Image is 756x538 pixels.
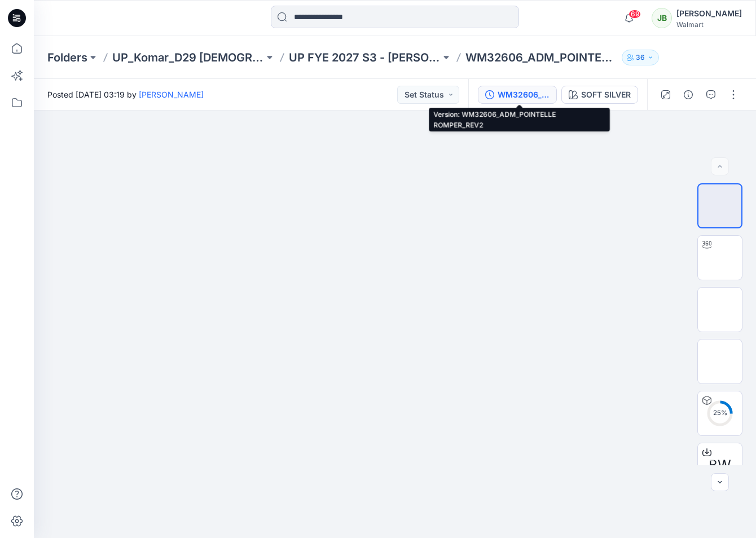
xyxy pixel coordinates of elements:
[498,89,550,101] div: WM32606_ADM_POINTELLE ROMPER_REV2
[47,89,204,100] span: Posted [DATE] 03:19 by
[679,86,697,104] button: Details
[652,8,672,28] div: JB
[581,89,631,101] div: SOFT SILVER
[636,51,645,64] p: 36
[706,408,733,418] div: 25 %
[139,90,204,99] a: [PERSON_NAME]
[465,50,617,65] p: WM32606_ADM_POINTELLE ROMPER
[676,7,742,20] div: [PERSON_NAME]
[709,455,731,475] span: BW
[622,50,659,65] button: 36
[47,50,87,65] a: Folders
[628,10,641,19] span: 69
[561,86,638,104] button: SOFT SILVER
[289,50,441,65] a: UP FYE 2027 S3 - [PERSON_NAME] D29 [DEMOGRAPHIC_DATA] Sleepwear
[112,50,264,65] a: UP_Komar_D29 [DEMOGRAPHIC_DATA] Sleep
[676,20,742,29] div: Walmart
[478,86,557,104] button: WM32606_ADM_POINTELLE ROMPER_REV2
